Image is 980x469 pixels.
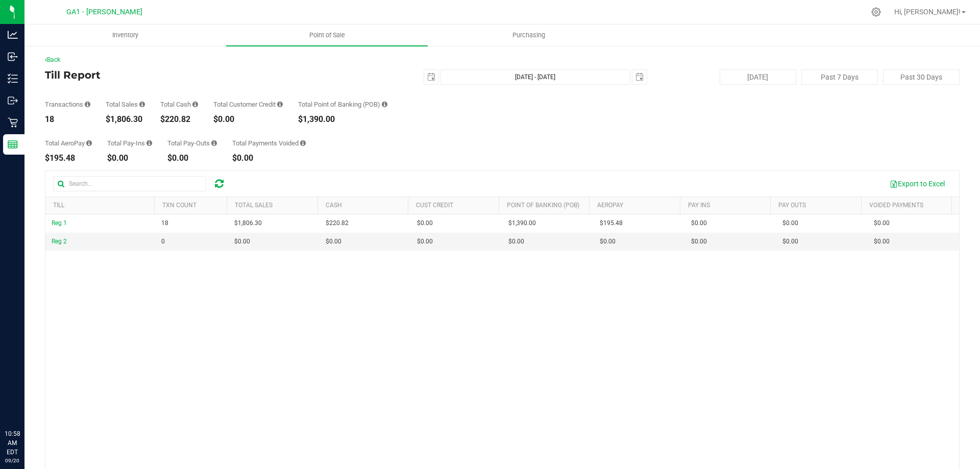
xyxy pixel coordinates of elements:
span: $0.00 [417,218,433,228]
i: Count of all successful payment transactions, possibly including voids, refunds, and cash-back fr... [85,101,90,108]
a: Point of Sale [226,24,428,46]
p: 10:58 AM EDT [5,429,20,457]
a: Cash [326,202,342,209]
inline-svg: Inventory [8,73,18,84]
p: 09/20 [5,457,20,464]
span: $0.00 [874,237,890,246]
span: $0.00 [234,237,250,246]
span: 0 [161,237,165,246]
a: Pay Ins [688,202,710,209]
button: Past 30 Days [883,69,960,85]
div: Total Pay-Outs [167,140,217,146]
span: $0.00 [782,218,798,228]
a: Inventory [24,24,226,46]
i: Sum of all successful, non-voided payment transaction amounts using account credit as the payment... [277,101,283,108]
div: Total Pay-Ins [107,140,152,146]
div: $1,806.30 [106,115,145,124]
span: GA1 - [PERSON_NAME] [66,8,142,16]
div: $0.00 [167,154,217,162]
a: AeroPay [597,202,623,209]
a: Point of Banking (POB) [507,202,579,209]
div: $220.82 [160,115,198,124]
i: Sum of all successful, non-voided payment transaction amounts (excluding tips and transaction fee... [139,101,145,108]
span: $0.00 [508,237,524,246]
span: $1,390.00 [508,218,536,228]
span: $1,806.30 [234,218,262,228]
button: Export to Excel [883,175,951,192]
div: $0.00 [107,154,152,162]
div: Manage settings [870,7,883,17]
span: select [632,70,647,84]
i: Sum of all successful, non-voided cash payment transaction amounts (excluding tips and transactio... [192,101,198,108]
a: Cust Credit [416,202,453,209]
span: $0.00 [691,218,707,228]
div: $195.48 [45,154,92,162]
a: Pay Outs [778,202,806,209]
inline-svg: Retail [8,117,18,128]
div: Total Customer Credit [213,101,283,108]
inline-svg: Inbound [8,52,18,62]
div: 18 [45,115,90,124]
button: Past 7 Days [801,69,878,85]
span: Reg 1 [52,219,67,227]
span: Hi, [PERSON_NAME]! [894,8,961,16]
a: Voided Payments [869,202,923,209]
i: Sum of all cash pay-outs removed from tills within the date range. [211,140,217,146]
div: Total Cash [160,101,198,108]
inline-svg: Outbound [8,95,18,106]
div: $1,390.00 [298,115,387,124]
a: TXN Count [162,202,197,209]
span: 18 [161,218,168,228]
span: $195.48 [600,218,623,228]
a: Total Sales [235,202,273,209]
div: Total Payments Voided [232,140,306,146]
span: $0.00 [600,237,616,246]
span: select [424,70,438,84]
span: $0.00 [782,237,798,246]
button: [DATE] [720,69,796,85]
a: Back [45,56,60,63]
input: Search... [53,176,206,191]
inline-svg: Analytics [8,30,18,40]
iframe: Resource center [10,387,41,418]
span: $0.00 [691,237,707,246]
div: Total AeroPay [45,140,92,146]
iframe: Resource center unread badge [30,386,42,398]
i: Sum of all cash pay-ins added to tills within the date range. [146,140,152,146]
i: Sum of all voided payment transaction amounts (excluding tips and transaction fees) within the da... [300,140,306,146]
inline-svg: Reports [8,139,18,150]
span: Reg 2 [52,238,67,245]
div: $0.00 [213,115,283,124]
span: $0.00 [417,237,433,246]
a: Till [53,202,64,209]
div: $0.00 [232,154,306,162]
span: Point of Sale [296,31,359,40]
span: $0.00 [326,237,341,246]
span: $0.00 [874,218,890,228]
a: Purchasing [428,24,629,46]
i: Sum of the successful, non-voided point-of-banking payment transaction amounts, both via payment ... [382,101,387,108]
i: Sum of all successful AeroPay payment transaction amounts for all purchases in the date range. Ex... [86,140,92,146]
div: Total Sales [106,101,145,108]
span: $220.82 [326,218,349,228]
div: Transactions [45,101,90,108]
div: Total Point of Banking (POB) [298,101,387,108]
span: Purchasing [499,31,559,40]
h4: Till Report [45,69,350,81]
span: Inventory [99,31,152,40]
